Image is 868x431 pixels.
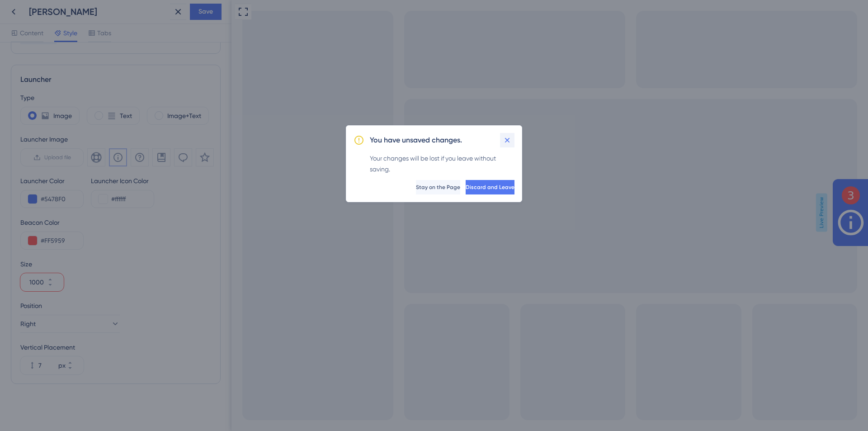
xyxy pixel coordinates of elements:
h2: You have unsaved changes. [370,135,462,146]
span: Discard and Leave [466,184,514,191]
span: Stay on the Page [416,184,460,191]
div: 3 [47,14,54,22]
div: Your changes will be lost if you leave without saving. [370,153,514,175]
span: Live Preview [585,193,596,232]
